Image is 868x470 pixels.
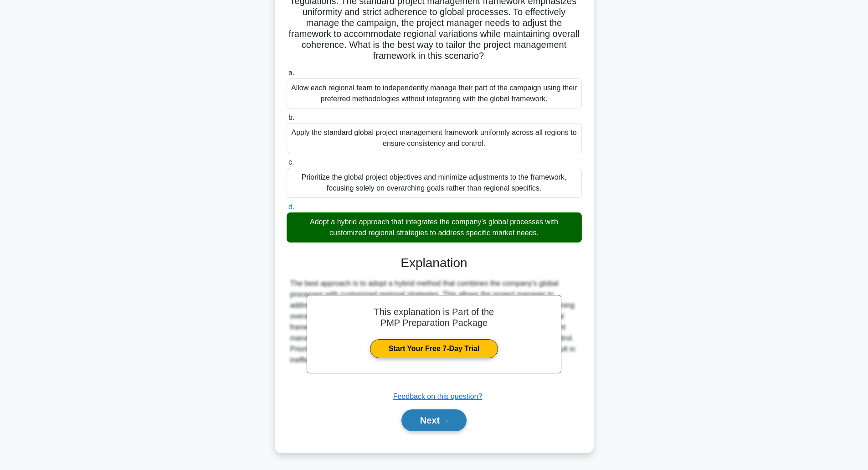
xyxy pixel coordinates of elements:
span: d. [288,203,294,211]
span: b. [288,114,294,121]
button: Next [401,409,467,431]
div: Prioritize the global project objectives and minimize adjustments to the framework, focusing sole... [287,168,582,198]
a: Feedback on this question? [393,393,483,400]
div: Apply the standard global project management framework uniformly across all regions to ensure con... [287,123,582,153]
span: a. [288,69,294,77]
div: The best approach is to adopt a hybrid method that combines the company's global processes with c... [290,278,578,366]
div: Adopt a hybrid approach that integrates the company’s global processes with customized regional s... [287,212,582,243]
span: c. [288,158,294,166]
a: Start Your Free 7-Day Trial [370,339,498,358]
div: Allow each regional team to independently manage their part of the campaign using their preferred... [287,78,582,108]
h3: Explanation [292,255,576,271]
